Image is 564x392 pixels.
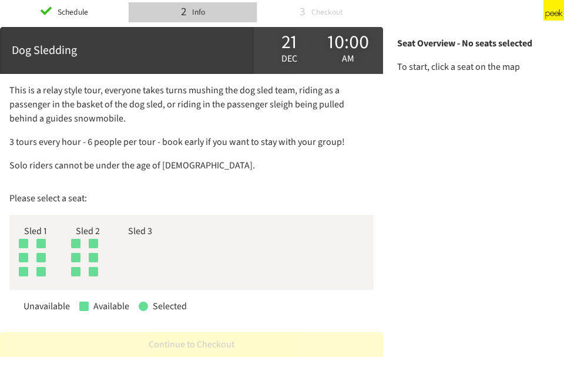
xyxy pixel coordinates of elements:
[148,299,187,313] div: Selected
[318,50,377,67] div: am
[123,224,157,238] div: Sled 3
[129,2,257,22] li: 2 Info
[260,32,318,69] div: Dec
[9,135,374,149] p: 3 tours every hour - 6 people per tour - book early if you want to stay with your group!
[435,6,533,18] div: Powered by [DOMAIN_NAME]
[397,37,532,50] span: Seat Overview - No seats selected
[189,4,206,21] div: Info
[397,50,552,74] div: To start, click a seat on the map
[12,42,242,59] div: Dog Sledding
[307,4,343,21] div: Checkout
[300,4,305,21] div: 3
[260,34,318,50] div: 21
[257,2,385,22] li: 3 Checkout
[19,224,52,238] div: Sled 1
[181,4,187,21] div: 2
[254,27,383,74] div: 21 Dec 10:00 am
[19,299,70,313] div: Unavailable
[9,158,374,173] p: Solo riders cannot be under the age of [DEMOGRAPHIC_DATA].
[318,34,377,50] div: 10:00
[9,191,374,205] p: Please select a seat:
[71,224,105,238] div: Sled 2
[89,299,129,313] div: Available
[9,83,374,126] p: This is a relay style tour, everyone takes turns mushing the dog sled team, riding as a passenger...
[53,4,88,21] div: Schedule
